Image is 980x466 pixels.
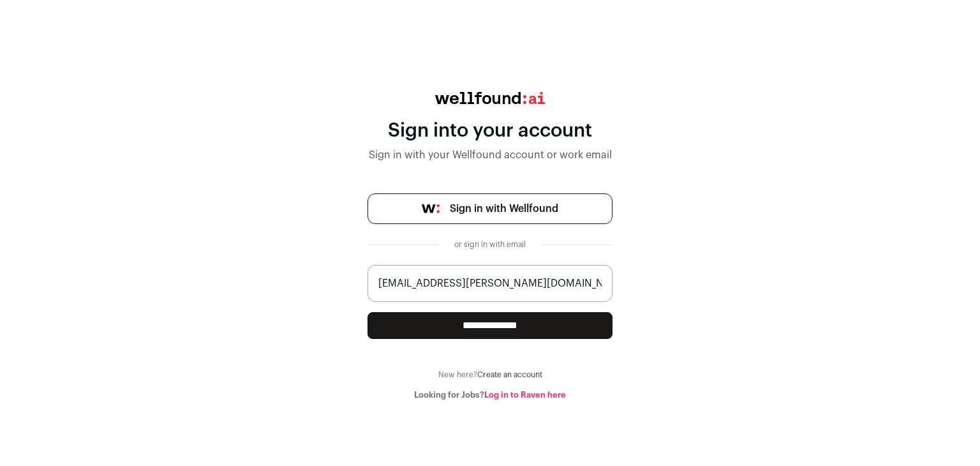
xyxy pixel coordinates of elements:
div: Sign in with your Wellfound account or work email [367,147,612,163]
img: wellfound:ai [435,92,545,104]
div: Sign into your account [367,119,612,142]
a: Create an account [477,371,542,379]
div: or sign in with email [449,239,531,250]
a: Sign in with Wellfound [367,193,612,224]
a: Log in to Raven here [484,391,566,399]
span: Sign in with Wellfound [450,201,558,216]
img: wellfound-symbol-flush-black-fb3c872781a75f747ccb3a119075da62bfe97bd399995f84a933054e44a575c4.png [422,204,440,213]
div: Looking for Jobs? [367,390,612,400]
input: name@work-email.com [367,265,612,302]
div: New here? [367,370,612,380]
